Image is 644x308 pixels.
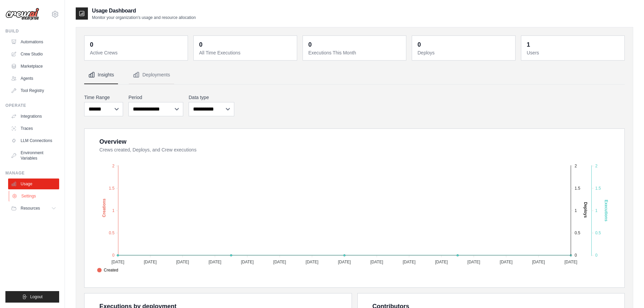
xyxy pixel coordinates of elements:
tspan: [DATE] [500,260,512,264]
text: Deploys [583,202,588,218]
div: Overview [99,137,126,146]
a: LLM Connections [8,135,59,146]
a: Integrations [8,111,59,122]
div: 0 [308,40,312,49]
tspan: [DATE] [273,260,286,264]
tspan: 2 [112,164,115,168]
tspan: 2 [595,164,598,168]
tspan: [DATE] [468,260,480,264]
a: Environment Variables [8,147,59,164]
button: Resources [8,203,59,214]
tspan: 1 [112,208,115,213]
tspan: 0.5 [575,231,580,235]
a: Settings [9,191,60,202]
a: Tool Registry [8,85,59,96]
a: Agents [8,73,59,84]
div: Manage [5,170,59,176]
tspan: [DATE] [435,260,448,264]
span: Logout [30,294,43,300]
button: Logout [5,291,59,303]
tspan: 0 [595,253,598,258]
dt: All Time Executions [199,49,293,56]
span: Resources [21,206,40,211]
button: Insights [84,66,118,84]
button: Deployments [129,66,174,84]
tspan: [DATE] [306,260,318,264]
p: Monitor your organization's usage and resource allocation [92,15,196,20]
tspan: [DATE] [338,260,351,264]
tspan: [DATE] [176,260,189,264]
tspan: 1.5 [575,186,580,191]
div: 1 [527,40,530,49]
tspan: 2 [575,164,577,168]
span: Created [97,267,118,273]
tspan: [DATE] [144,260,157,264]
text: Executions [604,200,609,221]
tspan: [DATE] [370,260,383,264]
tspan: 1.5 [595,186,601,191]
tspan: [DATE] [565,260,577,264]
tspan: 0.5 [595,231,601,235]
label: Data type [189,94,234,101]
div: Operate [5,103,59,108]
tspan: 1 [575,208,577,213]
a: Crew Studio [8,49,59,60]
tspan: 1 [595,208,598,213]
dt: Active Crews [90,49,184,56]
tspan: 0 [112,253,115,258]
label: Time Range [84,94,123,101]
tspan: [DATE] [241,260,254,264]
tspan: [DATE] [532,260,545,264]
a: Automations [8,37,59,47]
dt: Crews created, Deploys, and Crew executions [99,146,616,153]
a: Marketplace [8,61,59,72]
div: 0 [418,40,421,49]
a: Traces [8,123,59,134]
tspan: [DATE] [403,260,415,264]
nav: Tabs [84,66,625,84]
label: Period [128,94,183,101]
div: Build [5,28,59,34]
tspan: 1.5 [109,186,115,191]
tspan: [DATE] [112,260,124,264]
tspan: 0.5 [109,231,115,235]
div: 0 [199,40,202,49]
tspan: 0 [575,253,577,258]
dt: Users [527,49,620,56]
a: Usage [8,179,59,189]
img: Logo [5,8,39,21]
tspan: [DATE] [209,260,221,264]
text: Creations [102,198,106,217]
h2: Usage Dashboard [92,7,196,15]
dt: Deploys [418,49,511,56]
dt: Executions This Month [308,49,402,56]
div: 0 [90,40,93,49]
